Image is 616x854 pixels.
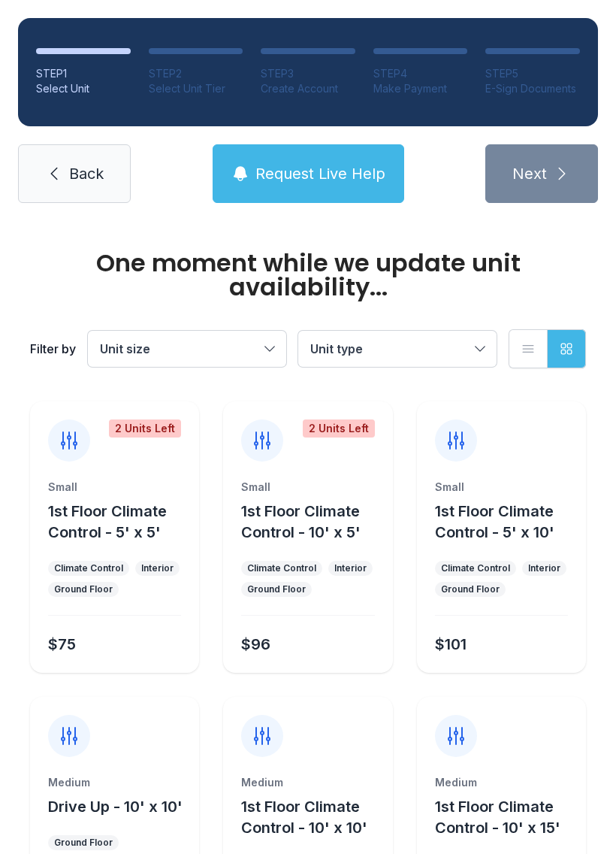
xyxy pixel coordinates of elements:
[241,796,386,838] button: 1st Floor Climate Control - 10' x 10'
[30,340,76,358] div: Filter by
[247,583,306,595] div: Ground Floor
[261,66,355,81] div: STEP 3
[69,163,104,184] span: Back
[48,634,76,655] div: $75
[441,583,500,595] div: Ground Floor
[255,163,385,184] span: Request Live Help
[48,798,183,816] span: Drive Up - 10' x 10'
[100,341,150,356] span: Unit size
[485,66,580,81] div: STEP 5
[48,796,183,817] button: Drive Up - 10' x 10'
[373,66,468,81] div: STEP 4
[54,837,113,849] div: Ground Floor
[36,81,131,96] div: Select Unit
[88,331,286,367] button: Unit size
[149,66,243,81] div: STEP 2
[435,480,568,495] div: Small
[241,502,361,541] span: 1st Floor Climate Control - 10' x 5'
[334,562,367,574] div: Interior
[48,501,193,543] button: 1st Floor Climate Control - 5' x 5'
[48,502,167,541] span: 1st Floor Climate Control - 5' x 5'
[48,480,181,495] div: Small
[109,419,181,438] div: 2 Units Left
[441,562,510,574] div: Climate Control
[298,331,497,367] button: Unit type
[241,775,374,790] div: Medium
[54,583,113,595] div: Ground Floor
[241,501,386,543] button: 1st Floor Climate Control - 10' x 5'
[435,796,580,838] button: 1st Floor Climate Control - 10' x 15'
[435,798,560,837] span: 1st Floor Climate Control - 10' x 15'
[30,251,586,299] div: One moment while we update unit availability...
[241,798,367,837] span: 1st Floor Climate Control - 10' x 10'
[241,634,270,655] div: $96
[528,562,560,574] div: Interior
[435,501,580,543] button: 1st Floor Climate Control - 5' x 10'
[48,775,181,790] div: Medium
[512,163,547,184] span: Next
[435,634,467,655] div: $101
[149,81,243,96] div: Select Unit Tier
[435,775,568,790] div: Medium
[54,562,123,574] div: Climate Control
[141,562,174,574] div: Interior
[241,480,374,495] div: Small
[261,81,355,96] div: Create Account
[303,419,375,438] div: 2 Units Left
[373,81,468,96] div: Make Payment
[247,562,316,574] div: Climate Control
[36,66,131,81] div: STEP 1
[310,341,363,356] span: Unit type
[435,502,554,541] span: 1st Floor Climate Control - 5' x 10'
[485,81,580,96] div: E-Sign Documents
